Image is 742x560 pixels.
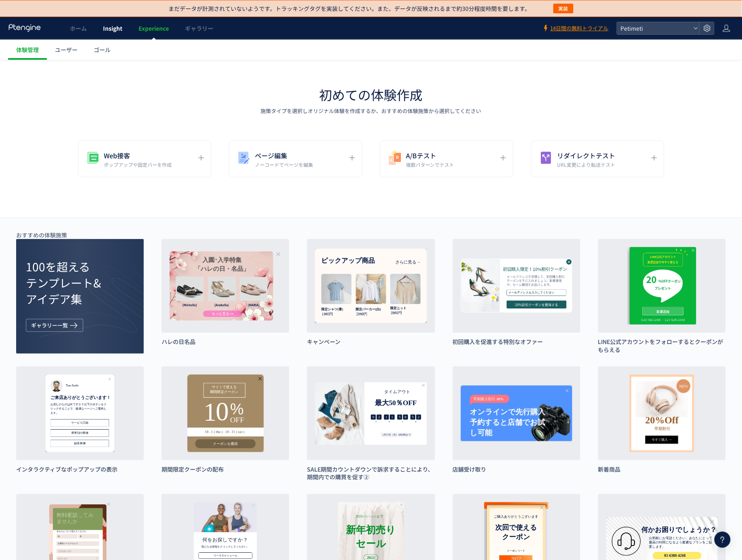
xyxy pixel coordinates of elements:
[16,46,39,54] span: 体験管理
[185,24,213,32] span: ギャラリー
[453,465,580,473] h3: 店舗受け取り
[598,338,726,354] h3: LINE公式アカウントをフォローするとクーポンがもらえる
[162,465,289,473] h3: 期間限定クーポンの配布
[307,465,435,481] h3: SALE期間カウントダウンで訴求することにより、期間内での購買を促す➁
[104,150,172,161] h5: Web接客
[16,465,144,473] h3: インタラクティブなポップアップの表示
[55,46,78,54] span: ユーザー
[31,319,68,332] span: ギャラリー一覧
[320,86,423,104] h1: 初めての体験作成
[557,150,616,161] h5: リダイレクトテスト
[453,338,580,346] h3: 初回購入を促進する特別なオファー
[103,24,122,32] span: Insight
[16,231,67,239] p: おすすめの体験施策
[70,24,87,32] span: ホーム
[406,161,454,168] p: 複数パターンでテスト
[598,465,726,473] h3: 新着商品
[559,4,568,13] span: 実装
[26,319,83,332] button: ギャラリー一覧
[557,161,616,168] p: URL変更により転送テスト
[139,24,169,32] span: Experience
[162,338,289,346] h3: ハレの日名品
[255,161,313,168] p: ノーコードでページを編集
[26,258,107,307] h2: 100を超える テンプレート& アイデア集
[169,4,531,13] p: まだデータが計測されていないようです。トラッキングタグを実装してください。また、データが反映されるまで約30分程度時間を要します。
[551,25,609,32] span: 14日間の無料トライアル
[104,161,172,168] p: ポップアップや固定バーを作成
[255,150,313,161] h5: ページ編集
[261,107,481,115] p: 施策タイプを選択しオリジナル体験を作成するか、おすすめの体験施策から選択してください
[94,46,111,54] span: ゴール
[542,25,609,32] a: 14日間の無料トライアル
[618,22,690,34] span: Petimeti
[553,4,574,13] button: 実装
[406,150,454,161] h5: A/Bテスト
[307,338,435,346] h3: キャンペーン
